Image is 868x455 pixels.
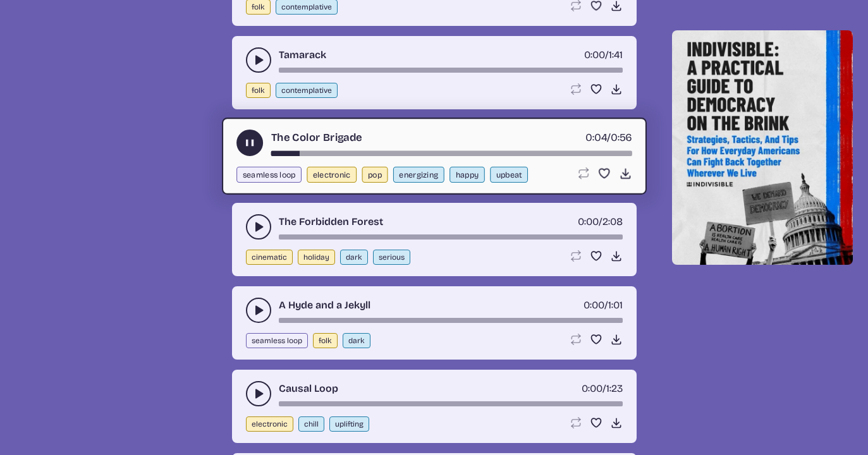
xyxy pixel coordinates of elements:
[362,167,388,183] button: pop
[246,214,271,240] button: play-pause toggle
[271,130,362,145] a: The Color Brigade
[236,130,263,156] button: play-pause toggle
[279,381,338,396] a: Causal Loop
[582,382,602,394] span: timer
[246,298,271,323] button: play-pause toggle
[246,250,293,265] button: cinematic
[570,416,582,429] button: Loop
[590,250,602,262] button: Favorite
[590,416,602,429] button: Favorite
[373,250,410,265] button: serious
[449,167,485,183] button: happy
[246,416,293,432] button: electronic
[246,47,271,73] button: play-pause toggle
[490,167,528,183] button: upbeat
[329,416,369,432] button: uplifting
[279,401,623,406] div: song-time-bar
[279,214,383,229] a: The Forbidden Forest
[279,298,370,313] a: A Hyde and a Jekyll
[582,381,623,396] div: /
[570,333,582,346] button: Loop
[672,30,853,265] img: Help save our democracy!
[246,333,308,348] button: seamless loop
[246,381,271,406] button: play-pause toggle
[279,234,623,240] div: song-time-bar
[279,318,623,323] div: song-time-bar
[590,333,602,346] button: Favorite
[578,215,599,227] span: timer
[340,250,368,265] button: dark
[313,333,338,348] button: folk
[585,131,607,143] span: timer
[602,215,623,227] span: 2:08
[584,298,623,313] div: /
[279,47,326,63] a: Tamarack
[597,167,611,180] button: Favorite
[570,250,582,262] button: Loop
[584,49,605,61] span: timer
[393,167,444,183] button: energizing
[246,83,271,98] button: folk
[236,167,302,183] button: seamless loop
[590,83,602,95] button: Favorite
[298,250,335,265] button: holiday
[578,214,623,229] div: /
[343,333,370,348] button: dark
[609,49,623,61] span: 1:41
[276,83,338,98] button: contemplative
[307,167,357,183] button: electronic
[584,299,604,311] span: timer
[279,68,623,73] div: song-time-bar
[271,150,632,155] div: song-time-bar
[608,299,623,311] span: 1:01
[585,130,632,145] div: /
[611,131,632,143] span: 0:56
[584,47,623,63] div: /
[298,416,324,432] button: chill
[570,83,582,95] button: Loop
[576,167,589,180] button: Loop
[606,382,623,394] span: 1:23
